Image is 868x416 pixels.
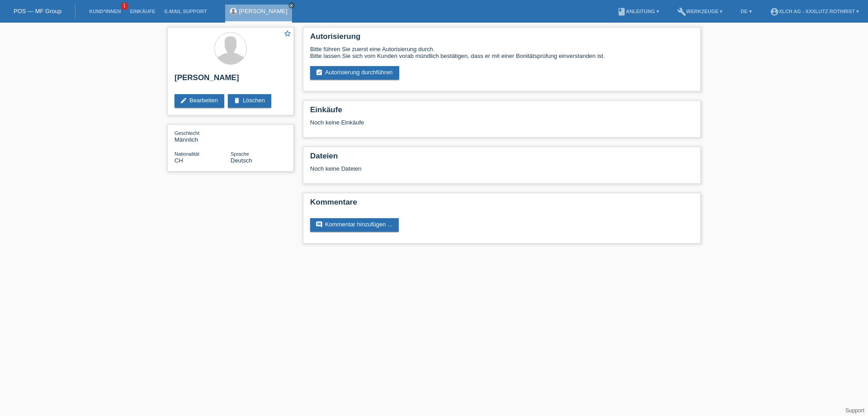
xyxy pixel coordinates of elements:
[673,9,727,14] a: buildWerkzeuge ▾
[316,69,323,76] i: assignment_turned_in
[310,105,693,119] h2: Einkäufe
[736,9,756,14] a: DE ▾
[231,151,249,157] span: Sprache
[175,151,199,157] span: Nationalität
[231,157,252,164] span: Deutsch
[310,119,693,133] div: Noch keine Einkäufe
[175,73,287,87] h2: [PERSON_NAME]
[121,2,128,10] span: 1
[765,9,863,14] a: account_circleXLCH AG - XXXLutz Rothrist ▾
[85,9,125,14] a: Kund*innen
[310,165,586,172] div: Noch keine Dateien
[770,7,779,16] i: account_circle
[289,3,294,8] i: close
[316,221,323,228] i: comment
[845,407,864,414] a: Support
[677,7,686,16] i: build
[14,8,61,14] a: POS — MF Group
[283,29,292,38] i: star_border
[310,218,399,232] a: commentKommentar hinzufügen ...
[125,9,160,14] a: Einkäufe
[175,129,231,143] div: Männlich
[239,8,288,14] a: [PERSON_NAME]
[613,9,664,14] a: bookAnleitung ▾
[180,97,187,104] i: edit
[310,66,399,80] a: assignment_turned_inAutorisierung durchführen
[310,198,693,211] h2: Kommentare
[310,32,693,46] h2: Autorisierung
[617,7,626,16] i: book
[175,130,199,136] span: Geschlecht
[310,46,693,59] div: Bitte führen Sie zuerst eine Autorisierung durch. Bitte lassen Sie sich vom Kunden vorab mündlich...
[160,9,212,14] a: E-Mail Support
[175,157,183,164] span: Schweiz
[283,29,292,39] a: star_border
[175,94,224,108] a: editBearbeiten
[233,97,241,104] i: delete
[288,2,295,9] a: close
[310,152,693,165] h2: Dateien
[228,94,271,108] a: deleteLöschen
